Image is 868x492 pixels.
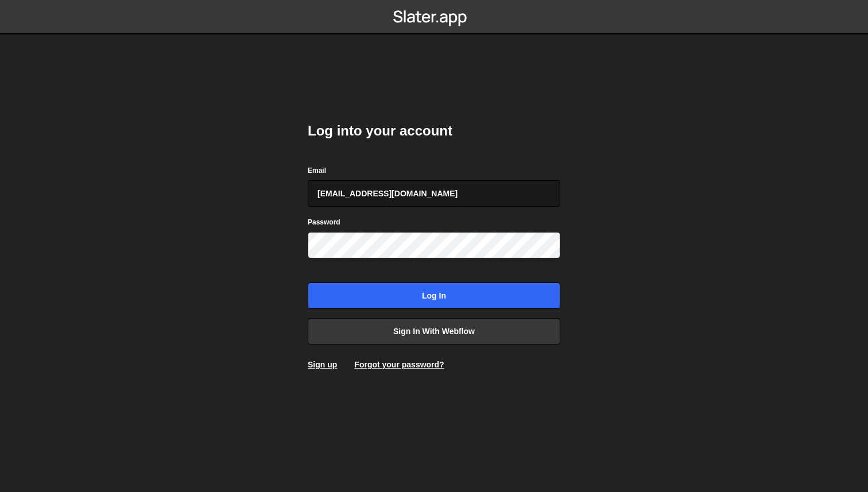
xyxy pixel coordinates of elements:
[308,318,560,344] a: Sign in with Webflow
[308,282,560,309] input: Log in
[308,360,337,369] a: Sign up
[308,122,560,140] h2: Log into your account
[308,165,326,176] label: Email
[354,360,444,369] a: Forgot your password?
[308,216,340,228] label: Password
